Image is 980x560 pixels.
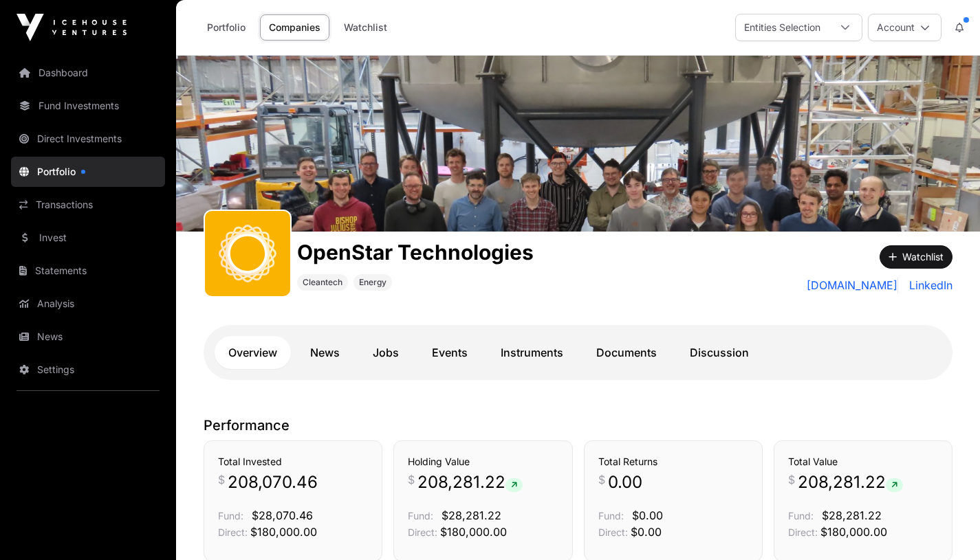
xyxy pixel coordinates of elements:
[408,471,415,488] span: $
[820,525,887,539] span: $180,000.00
[408,526,437,538] span: Direct:
[408,510,433,522] span: Fund:
[598,510,624,522] span: Fund:
[822,508,882,522] span: $28,281.22
[788,526,818,538] span: Direct:
[204,416,952,435] p: Performance
[608,471,642,493] span: 0.00
[598,526,628,538] span: Direct:
[359,277,386,288] span: Energy
[788,471,795,488] span: $
[788,455,938,469] h3: Total Value
[297,240,534,265] h1: OpenStar Technologies
[598,455,748,469] h3: Total Returns
[788,510,814,522] span: Fund:
[210,216,285,291] img: OpenStar.svg
[904,277,952,293] a: LinkedIn
[17,14,127,41] img: Icehouse Ventures Logo
[11,223,165,253] a: Invest
[880,245,952,269] button: Watchlist
[250,525,317,539] span: $180,000.00
[335,14,396,41] a: Watchlist
[218,510,243,522] span: Fund:
[218,526,248,538] span: Direct:
[11,355,165,385] a: Settings
[11,157,165,187] a: Portfolio
[582,336,671,369] a: Documents
[215,336,941,369] nav: Tabs
[198,14,254,41] a: Portfolio
[296,336,353,369] a: News
[736,14,829,41] div: Entities Selection
[807,277,898,293] a: [DOMAIN_NAME]
[598,471,605,488] span: $
[632,508,663,522] span: $0.00
[408,455,558,469] h3: Holding Value
[440,525,507,539] span: $180,000.00
[631,525,662,539] span: $0.00
[676,336,763,369] a: Discussion
[218,455,368,469] h3: Total Invested
[11,91,165,121] a: Fund Investments
[11,322,165,352] a: News
[260,14,329,41] a: Companies
[218,471,225,488] span: $
[417,471,523,493] span: 208,281.22
[215,336,291,369] a: Overview
[252,508,313,522] span: $28,070.46
[176,56,980,232] img: OpenStar Technologies
[11,58,165,88] a: Dashboard
[228,471,318,493] span: 208,070.46
[418,336,481,369] a: Events
[11,289,165,319] a: Analysis
[798,471,903,493] span: 208,281.22
[442,508,501,522] span: $28,281.22
[303,277,342,288] span: Cleantech
[487,336,577,369] a: Instruments
[359,336,413,369] a: Jobs
[11,256,165,286] a: Statements
[11,124,165,154] a: Direct Investments
[11,190,165,220] a: Transactions
[868,14,941,41] button: Account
